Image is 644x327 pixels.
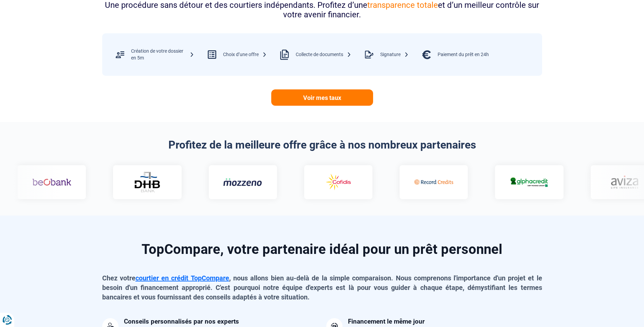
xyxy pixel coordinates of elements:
span: transparence totale [367,0,438,10]
img: Record credits [413,172,452,192]
p: Chez votre , nous allons bien au-delà de la simple comparaison. Nous comprenons l'importance d'un... [102,273,542,302]
img: Alphacredit [509,176,548,188]
div: Création de votre dossier en 5m [131,48,194,61]
a: Voir mes taux [271,89,373,106]
img: Cofidis [317,172,356,192]
div: Choix d’une offre [223,51,267,58]
div: Financement le même jour [348,318,425,325]
img: Mozzeno [222,178,261,186]
h2: Profitez de la meilleure offre grâce à nos nombreux partenaires [102,138,542,151]
div: Une procédure sans détour et des courtiers indépendants. Profitez d’une et d’un meilleur contrôle... [102,0,542,20]
div: Conseils personnalisés par nos experts [124,318,239,325]
div: Paiement du prêt en 24h [438,51,489,58]
a: courtier en crédit TopCompare [135,274,229,282]
img: DHB Bank [132,172,160,192]
h2: TopCompare, votre partenaire idéal pour un prêt personnel [102,243,542,256]
img: Beobank [31,172,70,192]
div: Signature [380,51,409,58]
div: Collecte de documents [296,51,351,58]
